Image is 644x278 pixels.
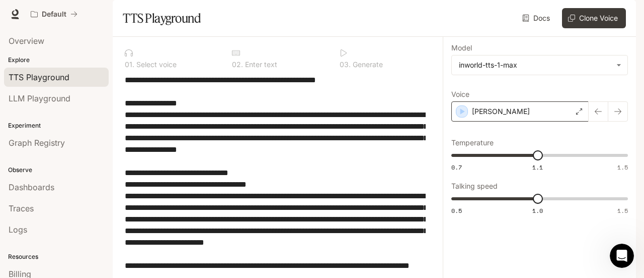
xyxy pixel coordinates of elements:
[452,55,627,75] div: inworld-tts-1-max
[617,163,628,172] span: 1.5
[232,61,243,68] p: 0 2 .
[451,206,462,215] span: 0.5
[351,61,383,68] p: Generate
[125,61,134,68] p: 0 1 .
[243,61,277,68] p: Enter text
[459,60,611,70] div: inworld-tts-1-max
[451,44,472,51] p: Model
[617,206,628,215] span: 1.5
[562,8,626,28] button: Clone Voice
[451,163,462,172] span: 0.7
[26,4,82,24] button: All workspaces
[123,8,201,28] h1: TTS Playground
[134,61,177,68] p: Select voice
[532,206,543,215] span: 1.0
[42,10,66,19] p: Default
[451,183,498,190] p: Talking speed
[472,106,530,117] p: [PERSON_NAME]
[451,139,494,146] p: Temperature
[340,61,351,68] p: 0 3 .
[451,91,469,98] p: Voice
[520,8,554,28] a: Docs
[610,244,634,268] iframe: Intercom live chat
[532,163,543,172] span: 1.1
